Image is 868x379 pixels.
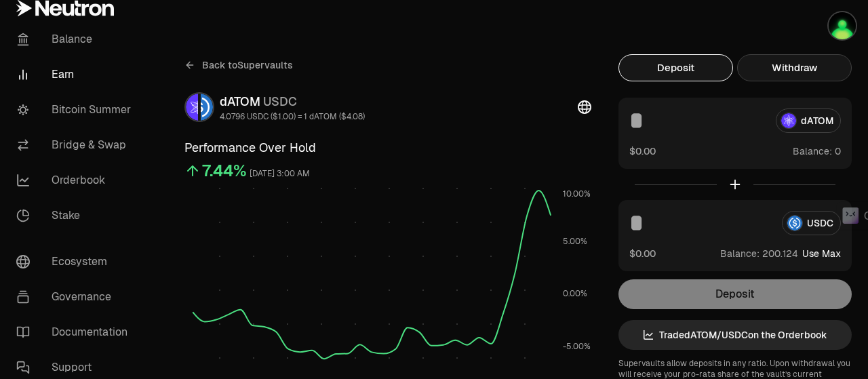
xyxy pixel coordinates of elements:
a: Back toSupervaults [184,54,293,76]
a: Ecosystem [5,244,146,279]
button: Deposit [618,54,733,81]
a: TradedATOM/USDCon the Orderbook [618,320,852,350]
a: Orderbook [5,163,146,198]
tspan: 0.00% [563,288,587,299]
a: Balance [5,22,146,57]
div: dATOM [220,92,365,111]
tspan: 10.00% [563,188,591,199]
tspan: 5.00% [563,236,587,247]
div: 4.0796 USDC ($1.00) = 1 dATOM ($4.08) [220,111,365,122]
button: Withdraw [737,54,852,81]
span: Back to Supervaults [202,58,293,72]
a: Bridge & Swap [5,127,146,163]
span: USDC [263,94,297,109]
button: $0.00 [629,246,656,260]
div: 7.44% [202,160,247,182]
tspan: -5.00% [563,341,591,352]
a: Stake [5,198,146,233]
a: Governance [5,279,146,315]
img: USDC Logo [201,94,213,121]
img: dATOM Logo [186,94,198,121]
a: Documentation [5,315,146,350]
span: Balance: [793,144,832,158]
a: Bitcoin Summer [5,92,146,127]
div: [DATE] 3:00 AM [250,166,310,182]
button: Use Max [802,247,841,260]
a: Earn [5,57,146,92]
h3: Performance Over Hold [184,138,591,157]
button: $0.00 [629,144,656,158]
span: Balance: [720,247,759,260]
img: Kycka wallet [829,12,856,39]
